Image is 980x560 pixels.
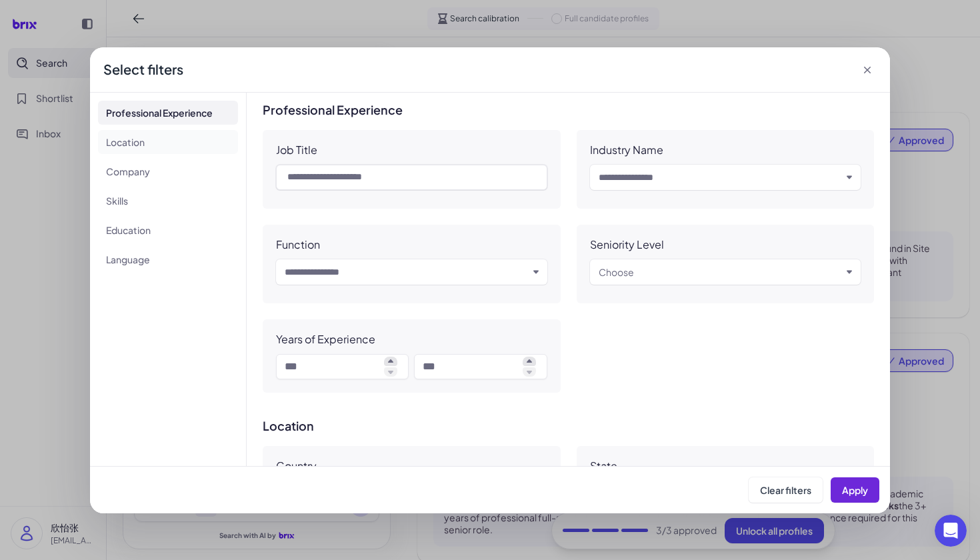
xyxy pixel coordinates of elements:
[760,484,811,496] span: Clear filters
[98,101,238,125] li: Professional Experience
[98,218,238,242] li: Education
[181,21,208,48] img: Profile image for Carol
[935,515,967,547] iframe: Intercom live chat
[103,60,183,79] div: Select filters
[98,130,238,154] li: Location
[133,416,267,469] button: Messages
[842,484,868,496] span: Apply
[51,449,81,459] span: Home
[276,238,320,251] div: Function
[599,264,842,280] button: Choose
[276,333,375,346] div: Years of Experience
[229,21,253,45] div: Close
[590,459,617,473] div: State
[263,419,874,433] h3: Location
[749,477,823,503] button: Clear filters
[590,143,663,157] div: Industry Name
[27,117,240,140] p: How can we help?
[599,264,634,280] div: Choose
[276,459,317,473] div: Country
[276,143,317,157] div: Job Title
[177,449,223,459] span: Messages
[27,182,223,196] div: We'll be back online [DATE]
[27,168,223,182] div: Send us a message
[831,477,879,503] button: Apply
[98,159,238,183] li: Company
[27,95,240,117] p: Hi there 👋
[27,25,48,47] img: logo
[98,247,238,271] li: Language
[13,157,253,207] div: Send us a messageWe'll be back online [DATE]
[263,103,874,117] h3: Professional Experience
[98,189,238,213] li: Skills
[590,238,664,251] div: Seniority Level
